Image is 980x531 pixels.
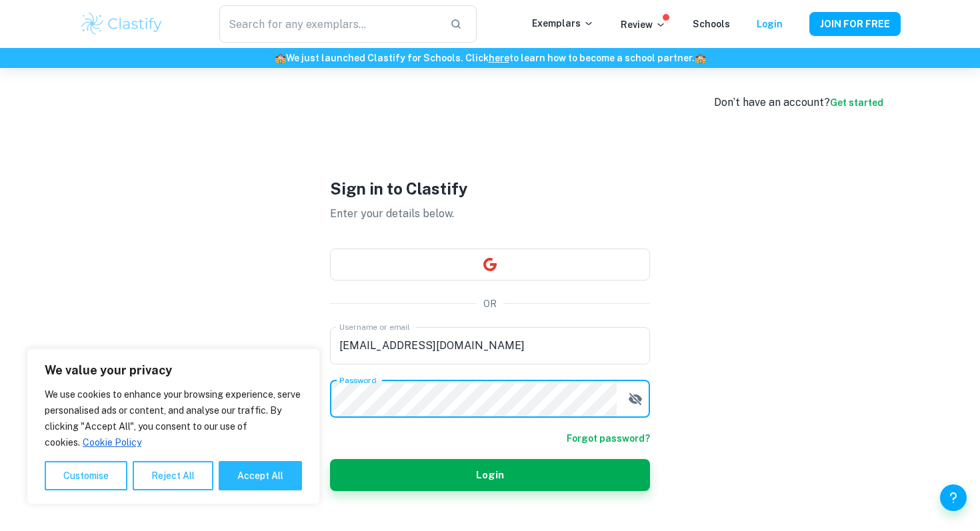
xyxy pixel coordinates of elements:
button: JOIN FOR FREE [809,12,901,36]
a: Login [757,19,783,29]
button: Login [330,459,650,491]
p: We value your privacy [45,362,302,378]
p: We use cookies to enhance your browsing experience, serve personalised ads or content, and analys... [45,386,302,450]
button: Reject All [133,461,213,490]
button: Help and Feedback [940,484,967,511]
a: Cookie Policy [82,436,142,448]
a: Forgot password? [567,431,650,446]
span: 🏫 [695,53,706,63]
button: Customise [45,461,127,490]
p: Review [621,17,666,32]
label: Password [339,374,376,386]
span: 🏫 [275,53,286,63]
div: We value your privacy [27,348,320,504]
label: Username or email [339,321,410,332]
p: Exemplars [532,16,594,31]
img: Clastify logo [79,11,164,37]
a: Schools [693,19,730,29]
h1: Sign in to Clastify [330,177,650,201]
p: OR [483,296,497,311]
input: Search for any exemplars... [219,5,439,43]
a: here [489,53,509,63]
button: Accept All [219,461,302,490]
p: Enter your details below. [330,206,650,222]
div: Don’t have an account? [714,95,883,111]
a: Get started [830,97,883,108]
h6: We just launched Clastify for Schools. Click to learn how to become a school partner. [3,51,977,65]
